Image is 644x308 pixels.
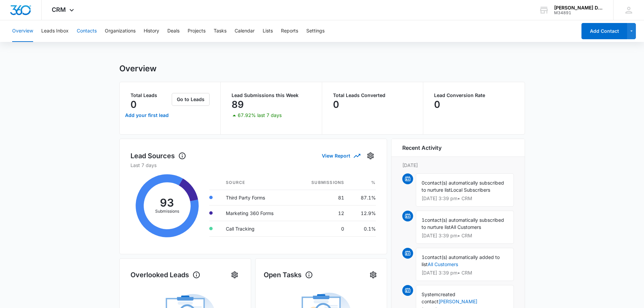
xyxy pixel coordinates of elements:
button: Lists [263,20,273,42]
p: Total Leads Converted [333,93,412,98]
button: Settings [365,150,376,161]
button: Contacts [77,20,97,42]
span: contact(s) automatically subscribed to nurture list [422,180,504,193]
a: All Customers [428,261,458,267]
span: All Customers [451,224,481,230]
h1: Lead Sources [130,151,186,161]
th: Source [220,175,294,190]
p: 0 [434,99,440,110]
th: Submissions [294,175,350,190]
span: created contact [422,291,455,304]
p: 0 [130,99,137,110]
a: [PERSON_NAME] [438,299,477,304]
button: Deals [167,20,180,42]
button: Settings [306,20,325,42]
button: Tasks [214,20,226,42]
button: Go to Leads [172,93,210,106]
td: Third Party Forms [220,190,294,205]
button: Organizations [105,20,136,42]
button: View Report [322,150,360,162]
span: 1 [422,217,425,223]
a: Add your first lead [124,107,171,123]
p: Lead Submissions this Week [232,93,311,98]
button: History [144,20,159,42]
p: Last 7 days [130,162,376,169]
td: 0.1% [350,221,376,236]
span: Local Subscribers [451,187,490,193]
span: contact(s) automatically subscribed to nurture list [422,217,504,230]
td: 87.1% [350,190,376,205]
td: 12.9% [350,205,376,221]
button: Settings [368,269,379,280]
button: Calendar [235,20,255,42]
button: Settings [229,269,240,280]
button: Projects [188,20,206,42]
p: Total Leads [130,93,171,98]
p: [DATE] 3:39 pm • CRM [422,196,508,201]
h1: Open Tasks [264,270,313,280]
span: contact(s) automatically added to list [422,254,500,267]
span: CRM [52,6,66,13]
span: 1 [422,254,425,260]
h1: Overlooked Leads [130,270,200,280]
p: 67.92% last 7 days [238,113,282,118]
a: Go to Leads [172,96,210,102]
td: 0 [294,221,350,236]
p: Lead Conversion Rate [434,93,514,98]
td: Marketing 360 Forms [220,205,294,221]
p: [DATE] 3:39 pm • CRM [422,270,508,275]
div: account id [554,10,603,15]
button: Leads Inbox [41,20,69,42]
span: System [422,291,438,297]
div: account name [554,5,603,10]
p: 0 [333,99,339,110]
th: % [350,175,376,190]
p: [DATE] 3:39 pm • CRM [422,233,508,238]
h1: Overview [119,64,157,74]
td: Call Tracking [220,221,294,236]
h6: Recent Activity [402,144,442,152]
td: 81 [294,190,350,205]
p: [DATE] [402,162,514,169]
td: 12 [294,205,350,221]
button: Add Contact [581,23,627,39]
button: Reports [281,20,298,42]
button: Overview [12,20,33,42]
span: 0 [422,180,425,186]
p: 89 [232,99,244,110]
